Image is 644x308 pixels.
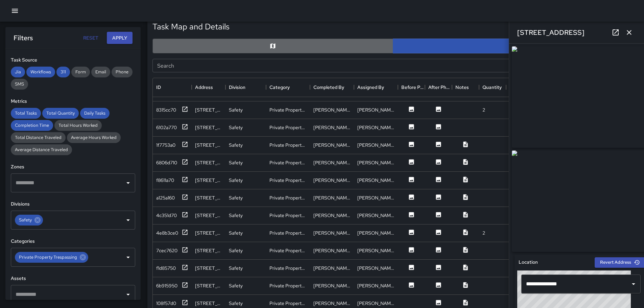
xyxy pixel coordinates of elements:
div: 2020 Kalakaua Avenue [195,194,222,201]
div: 2456 Kalākaua Avenue [195,247,222,254]
span: Total Distance Traveled [11,135,66,140]
h6: Categories [11,238,135,245]
div: Safety [229,124,243,131]
div: Zackary Secio [313,300,351,307]
div: Private Property Trespassing [269,265,307,271]
div: Zackary Secio [357,212,395,219]
div: Zackary Secio [313,247,351,254]
div: Zackary Secio [313,212,351,219]
div: Zackary Secio [313,230,351,236]
div: Private Property Trespassing [269,230,307,236]
div: Zackary Secio [357,265,395,271]
div: Category [266,78,310,97]
span: Form [71,69,90,75]
button: Reset [80,32,101,44]
div: Safety [229,247,243,254]
div: Notes [452,78,479,97]
div: Asha Micheals [313,124,351,131]
button: Open [123,215,133,225]
svg: Map [269,43,276,49]
div: Zackary Secio [313,177,351,184]
div: Safety [229,212,243,219]
div: 2448 Prince Edward Street [195,106,222,113]
h5: Task Map and Details [152,21,230,32]
div: Safety [229,230,243,236]
h6: Metrics [11,98,135,105]
div: Safety [229,106,243,113]
div: SMS [11,79,28,90]
div: Private Property Trespassing [269,142,307,148]
button: Map [152,39,393,53]
div: 2448 Prince Edward Street [195,177,222,184]
div: Notes [455,78,469,97]
h6: Filters [14,32,33,43]
h6: Divisions [11,200,135,208]
div: 7cec7620 [156,247,177,254]
div: Zackary Secio [357,142,395,148]
div: 108f57d0 [156,300,176,307]
button: 4c351d70 [156,211,188,220]
button: 6102a770 [156,123,188,132]
div: Asha Micheals [357,124,395,131]
div: Address [195,78,213,97]
span: 311 [56,69,70,75]
div: Private Property Trespassing [269,282,307,289]
button: 8315cc70 [156,106,188,114]
div: Jia [11,67,25,77]
span: Workflows [26,69,55,75]
div: Form [71,67,90,77]
div: Completion Time [11,120,53,131]
span: Daily Tasks [80,110,110,116]
button: f8611a70 [156,176,188,185]
button: Open [123,253,133,262]
div: Zackary Secio [357,247,395,254]
div: Zackary Secio [357,177,395,184]
div: f1d85750 [156,265,176,271]
div: After Photo [428,78,452,97]
span: Total Hours Worked [54,122,102,128]
h6: Task Source [11,56,135,64]
div: Safety [229,159,243,166]
div: Division [229,78,245,97]
div: ID [156,78,161,97]
div: Before Photo [401,78,425,97]
div: After Photo [425,78,452,97]
div: Private Property Trespassing [269,212,307,219]
div: Zackary Secio [313,282,351,289]
div: Zackary Secio [357,159,395,166]
div: Quantity [479,78,506,97]
div: Assigned By [357,78,384,97]
button: 1f7753a0 [156,141,188,149]
div: Zackary Secio [313,106,351,113]
button: 7cec7620 [156,246,188,255]
div: Safety [229,194,243,201]
div: Safety [229,300,243,307]
div: 2448 Prince Edward Street [195,124,222,131]
div: Private Property Trespassing [269,247,307,254]
div: Private Property Trespassing [269,124,307,131]
div: Zackary Secio [357,230,395,236]
div: Zackary Secio [313,159,351,166]
div: Category [269,78,290,97]
button: Apply [107,32,133,44]
h6: Assets [11,275,135,282]
div: Total Distance Traveled [11,132,66,143]
div: Zackary Secio [357,106,395,113]
div: 2456 Kalākaua Avenue [195,212,222,219]
div: Safety [229,142,243,148]
button: f1d85750 [156,264,188,273]
div: Safety [15,215,43,226]
div: Private Property Trespassing [269,194,307,201]
div: Zackary Secio [313,265,351,271]
div: Private Property Trespassing [269,300,307,307]
div: Zackary Secio [357,194,395,201]
div: Safety [229,265,243,271]
div: Workflows [26,67,55,77]
button: 4e8b3ce0 [156,229,188,237]
div: Private Property Trespassing [269,177,307,184]
div: Division [225,78,266,97]
div: Zackary Secio [357,282,395,289]
div: 2 [482,230,485,236]
div: 2 [482,106,485,113]
div: 311 [56,67,70,77]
